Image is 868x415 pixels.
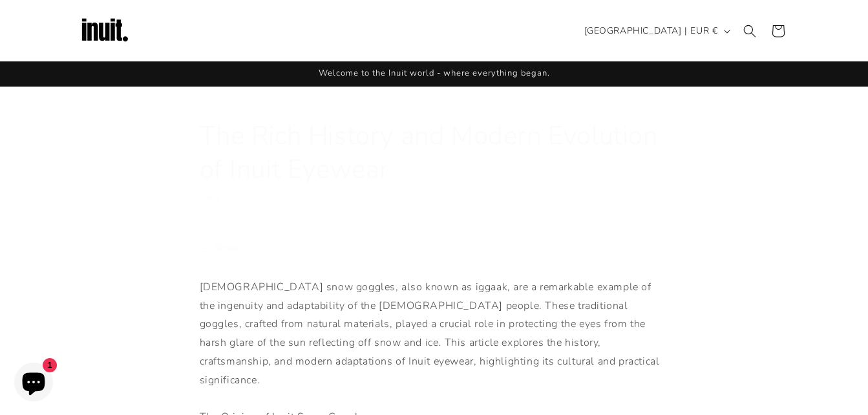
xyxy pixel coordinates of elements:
inbox-online-store-chat: Shopify online store chat [10,363,57,405]
h1: The Rich History and Modern Evolution of Inuit Eyewear [200,119,669,186]
span: [GEOGRAPHIC_DATA] | EUR € [584,24,718,37]
span: Welcome to the Inuit world - where everything began. [319,67,550,79]
button: [GEOGRAPHIC_DATA] | EUR € [577,19,736,43]
img: Inuit Logo [79,5,131,57]
button: Share [200,234,242,262]
summary: Search [736,17,764,45]
div: Announcement [79,61,790,86]
time: [DATE] [200,193,225,202]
